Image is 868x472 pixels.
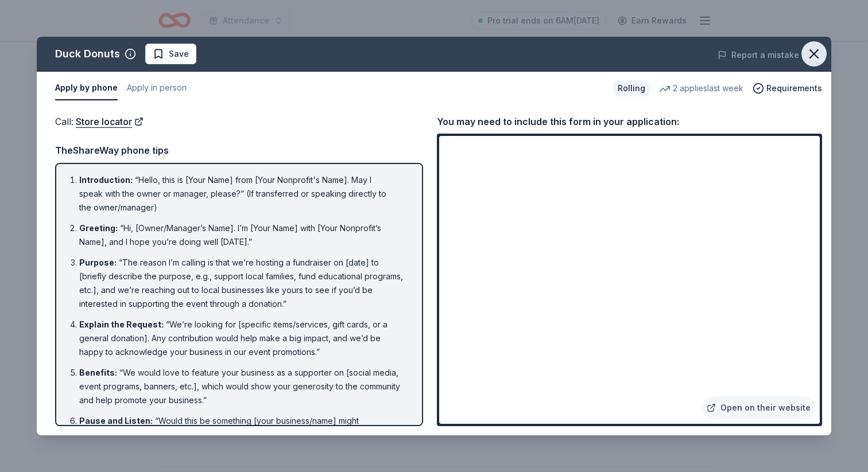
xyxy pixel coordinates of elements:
li: “The reason I’m calling is that we’re hosting a fundraiser on [date] to [briefly describe the pur... [79,256,406,311]
button: Apply by phone [55,76,118,100]
div: Duck Donuts [55,45,120,63]
span: Introduction : [79,175,133,185]
li: “We would love to feature your business as a supporter on [social media, event programs, banners,... [79,366,406,407]
a: Open on their website [702,396,815,419]
a: Store locator [76,114,144,129]
button: Report a mistake [718,48,799,62]
div: Call : [55,114,423,129]
span: Requirements [766,81,822,95]
span: Pause and Listen : [79,416,153,426]
button: Apply in person [127,76,187,100]
div: Rolling [613,80,650,96]
li: “Hello, this is [Your Name] from [Your Nonprofit's Name]. May I speak with the owner or manager, ... [79,173,406,214]
span: Greeting : [79,223,118,233]
div: 2 applies last week [659,81,743,95]
li: “Hi, [Owner/Manager’s Name]. I’m [Your Name] with [Your Nonprofit’s Name], and I hope you’re doin... [79,221,406,249]
button: Save [145,44,196,64]
div: You may need to include this form in your application: [437,114,822,129]
span: Save [169,47,189,61]
span: Purpose : [79,258,117,267]
span: Explain the Request : [79,319,164,329]
div: TheShareWay phone tips [55,143,423,158]
li: “We’re looking for [specific items/services, gift cards, or a general donation]. Any contribution... [79,318,406,359]
li: “Would this be something [your business/name] might consider supporting?” [79,414,406,442]
button: Requirements [753,81,822,95]
span: Benefits : [79,368,117,377]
